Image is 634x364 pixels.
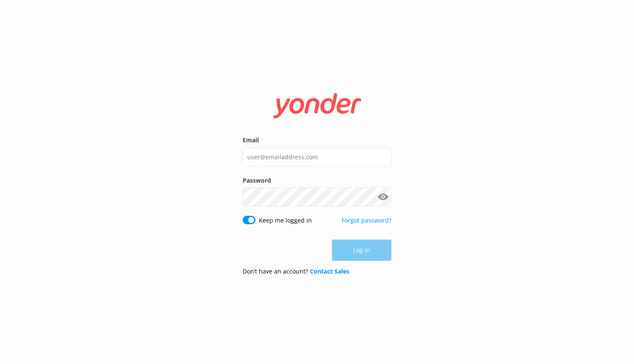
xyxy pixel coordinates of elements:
button: Show password [374,189,391,206]
label: Password [243,176,391,185]
p: Don’t have an account? [243,267,349,276]
label: Email [243,135,391,145]
input: user@emailaddress.com [243,147,391,166]
a: Contact Sales [310,267,349,275]
a: Forgot password? [342,216,391,224]
label: Keep me logged in [259,216,312,225]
